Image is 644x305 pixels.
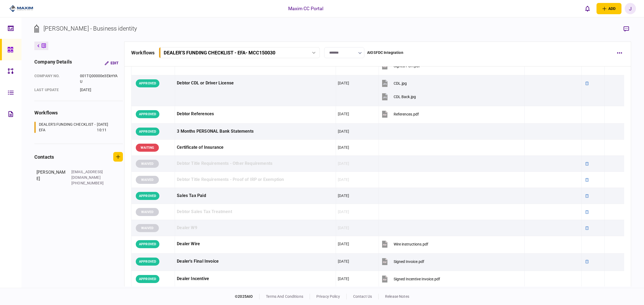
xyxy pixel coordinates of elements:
div: WAIVED [136,224,159,232]
div: Debtor References [177,108,334,120]
img: client company logo [9,5,33,13]
button: References.pdf [381,108,419,120]
div: Maxim CC Portal [288,5,324,12]
div: APPROVED [136,240,159,248]
a: DEALER'S FUNDING CHECKLIST - EFA[DATE] 10:11 [34,122,116,133]
button: Signed Incentive Invoice.pdf [381,273,440,285]
div: Signed Incentive Invoice.pdf [394,277,440,281]
div: 001TQ00000e3EkHYAU [80,73,119,84]
a: release notes [385,294,409,299]
div: [DATE] [338,209,349,214]
div: [PERSON_NAME] - Business identity [43,24,137,33]
button: DEALER'S FUNDING CHECKLIST - EFA- MCC150030 [159,47,320,58]
button: Wire instructions.pdf [381,238,428,250]
div: [DATE] [338,129,349,134]
button: J [625,3,636,14]
div: DEALER'S FUNDING CHECKLIST - EFA [39,122,96,133]
div: Debtor Sales Tax Treatment [177,206,334,218]
div: © 2025 AIO [235,294,259,299]
div: [DATE] [338,193,349,198]
div: Signed Invoice.pdf [394,259,424,264]
div: last update [34,87,75,93]
div: WAIVED [136,160,159,168]
div: Debtor Title Requirements - Other Requirements [177,158,334,170]
div: WAIVED [136,208,159,216]
div: workflows [34,109,123,116]
div: 3 Months PERSONAL Bank Statements [177,125,334,137]
div: APPROVED [136,110,159,118]
button: Signed Invoice.pdf [381,255,424,267]
div: WAITING [136,144,159,152]
div: workflows [131,49,155,56]
div: References.pdf [394,112,419,116]
div: Dealer W9 [177,222,334,234]
div: [EMAIL_ADDRESS][DOMAIN_NAME] [71,169,106,180]
div: APPROVED [136,192,159,200]
div: WAIVED [136,176,159,184]
div: AIOSFDC Integration [367,50,403,55]
div: [DATE] [338,161,349,166]
div: Debtor Title Requirements - Proof of IRP or Exemption [177,174,334,186]
div: Debtor CDL or Driver License [177,77,334,89]
div: Dealer Incentive [177,273,334,285]
div: [DATE] 10:11 [97,122,116,133]
a: terms and conditions [266,294,303,299]
div: [DATE] [338,225,349,230]
a: contact us [353,294,372,299]
button: open notifications list [582,3,593,14]
div: contacts [34,153,54,161]
div: [DATE] [338,145,349,150]
div: APPROVED [136,258,159,266]
div: company no. [34,73,75,84]
div: CDL.jpg [394,81,407,85]
div: Dealer's Final Invoice [177,255,334,267]
div: [DATE] [338,177,349,182]
div: [PHONE_NUMBER] [71,180,106,186]
div: [DATE] [338,241,349,247]
div: [DATE] [338,276,349,281]
div: Dealer Wire [177,238,334,250]
div: [DATE] [338,111,349,117]
div: DEALER'S FUNDING CHECKLIST - EFA - MCC150030 [164,50,275,55]
div: Wire instructions.pdf [394,242,428,246]
button: CDL Back.jpg [381,91,416,103]
div: Sales Tax Paid [177,190,334,202]
button: CDL.jpg [381,77,407,89]
a: privacy policy [316,294,340,299]
div: APPROVED [136,79,159,87]
div: CDL Back.jpg [394,95,416,99]
div: [PERSON_NAME] [36,169,66,186]
div: APPROVED [136,128,159,136]
div: APPROVED [136,275,159,283]
div: [DATE] [338,259,349,264]
div: [DATE] [80,87,119,93]
button: Edit [100,58,123,68]
div: [DATE] [338,80,349,86]
div: company details [34,58,72,68]
button: open adding identity options [597,3,621,14]
div: Certificate of Insurance [177,142,334,154]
